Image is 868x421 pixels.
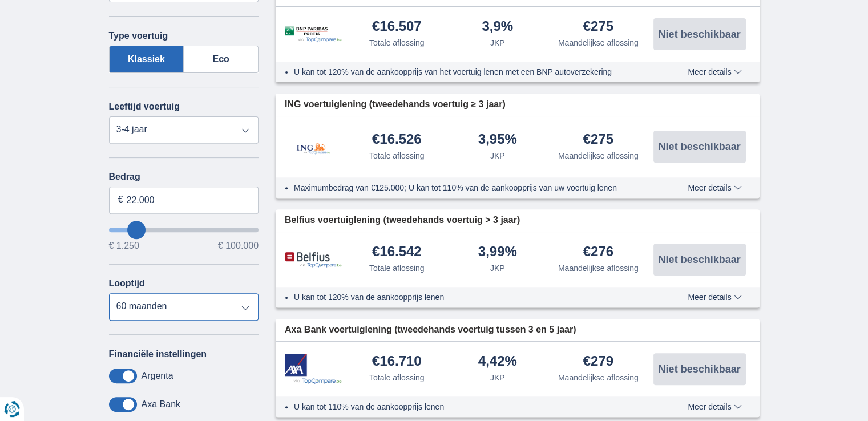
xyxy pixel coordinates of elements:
[142,371,173,381] label: Argenta
[369,37,425,48] div: Totale aflossing
[285,252,342,268] img: product.pl.alt Belfius
[658,364,740,374] span: Niet beschikbaar
[109,46,184,73] label: Klassiek
[285,323,576,337] span: Axa Bank voertuiglening (tweedehands voertuig tussen 3 en 5 jaar)
[109,31,168,41] label: Type voertuig
[109,228,259,232] input: wantToBorrow
[285,98,506,111] span: ING voertuiglening (tweedehands voertuig ≥ 3 jaar)
[372,19,422,35] div: €16.507
[285,26,342,43] img: product.pl.alt BNP Paribas Fortis
[653,131,746,163] button: Niet beschikbaar
[679,183,750,192] button: Meer details
[478,354,517,370] div: 4,42%
[558,372,639,383] div: Maandelijkse aflossing
[688,403,741,411] span: Meer details
[218,241,259,250] span: € 100.000
[369,262,425,274] div: Totale aflossing
[653,353,746,385] button: Niet beschikbaar
[658,254,740,265] span: Niet beschikbaar
[109,172,259,182] label: Bedrag
[109,349,207,359] label: Financiële instellingen
[184,46,259,73] label: Eco
[558,262,639,274] div: Maandelijkse aflossing
[482,19,513,35] div: 3,9%
[490,262,505,274] div: JKP
[490,150,505,161] div: JKP
[118,193,123,207] span: €
[294,66,646,78] li: U kan tot 120% van de aankoopprijs van het voertuig lenen met een BNP autoverzekering
[369,150,425,161] div: Totale aflossing
[109,102,180,112] label: Leeftijd voertuig
[490,372,505,383] div: JKP
[142,399,180,410] label: Axa Bank
[688,68,741,76] span: Meer details
[285,128,342,166] img: product.pl.alt ING
[285,214,520,227] span: Belfius voertuiglening (tweedehands voertuig > 3 jaar)
[583,19,613,35] div: €275
[294,401,646,412] li: U kan tot 110% van de aankoopprijs lenen
[558,37,639,48] div: Maandelijkse aflossing
[558,150,639,161] div: Maandelijkse aflossing
[478,132,517,148] div: 3,95%
[109,241,139,250] span: € 1.250
[658,29,740,39] span: Niet beschikbaar
[285,354,342,384] img: product.pl.alt Axa Bank
[658,141,740,152] span: Niet beschikbaar
[583,245,613,260] div: €276
[679,67,750,76] button: Meer details
[294,182,646,193] li: Maximumbedrag van €125.000; U kan tot 110% van de aankoopprijs van uw voertuig lenen
[478,245,517,260] div: 3,99%
[679,293,750,302] button: Meer details
[653,244,746,276] button: Niet beschikbaar
[679,402,750,411] button: Meer details
[372,132,422,148] div: €16.526
[294,292,646,303] li: U kan tot 120% van de aankoopprijs lenen
[688,293,741,301] span: Meer details
[653,18,746,50] button: Niet beschikbaar
[688,184,741,192] span: Meer details
[369,372,425,383] div: Totale aflossing
[583,354,613,370] div: €279
[490,37,505,48] div: JKP
[109,278,145,289] label: Looptijd
[372,354,422,370] div: €16.710
[583,132,613,148] div: €275
[372,245,422,260] div: €16.542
